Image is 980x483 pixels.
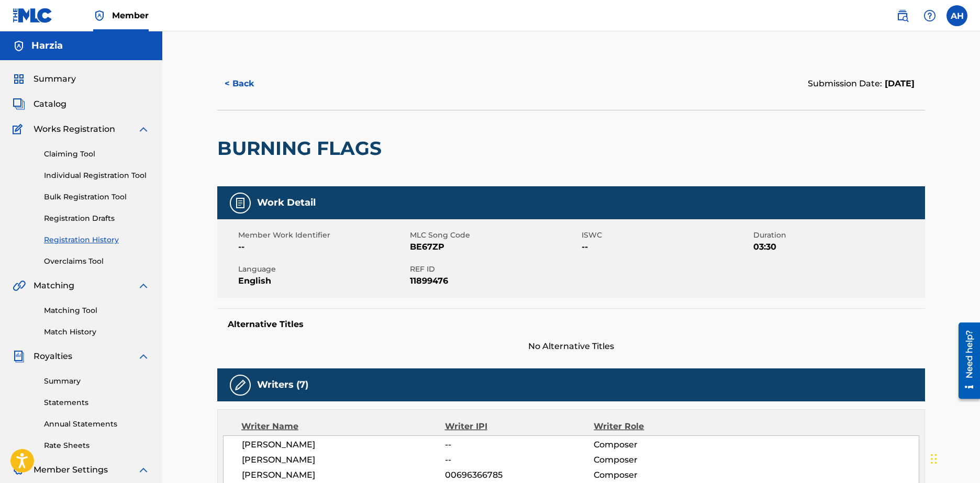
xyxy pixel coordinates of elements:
div: Writer IPI [445,420,594,433]
img: search [896,9,909,22]
a: Registration Drafts [44,213,150,224]
img: Works Registration [13,123,26,136]
img: Top Rightsholder [93,9,106,22]
iframe: Chat Widget [928,433,980,483]
img: expand [137,464,150,476]
span: Member Settings [34,464,108,476]
h5: Alternative Titles [228,319,915,330]
span: Member Work Identifier [238,230,407,241]
span: Composer [594,469,729,481]
div: Submission Date: [808,77,915,90]
h5: Writers (7) [257,379,308,391]
div: Writer Role [594,420,729,433]
img: Matching [13,279,26,292]
div: Drag [931,443,937,475]
span: Language [238,264,407,275]
span: Composer [594,454,729,466]
img: expand [137,123,150,136]
div: Help [919,5,940,26]
a: Matching Tool [44,305,150,316]
span: ISWC [582,230,751,241]
span: REF ID [410,264,579,275]
a: Overclaims Tool [44,256,150,267]
span: [PERSON_NAME] [242,439,445,451]
span: English [238,275,407,287]
span: [DATE] [882,78,915,88]
span: -- [582,241,751,253]
h2: BURNING FLAGS [217,137,387,160]
span: 11899476 [410,275,579,287]
span: Matching [34,279,74,292]
div: Writer Name [241,420,445,433]
img: Writers [234,379,247,391]
span: -- [238,241,407,253]
span: 03:30 [753,241,922,253]
span: 00696366785 [445,469,594,481]
a: Registration History [44,234,150,245]
a: Individual Registration Tool [44,170,150,181]
img: expand [137,279,150,292]
a: Statements [44,397,150,408]
span: Summary [34,73,76,85]
span: [PERSON_NAME] [242,454,445,466]
span: -- [445,454,594,466]
span: Duration [753,230,922,241]
span: -- [445,439,594,451]
span: Composer [594,439,729,451]
div: User Menu [946,5,967,26]
span: MLC Song Code [410,230,579,241]
a: Summary [44,376,150,387]
button: < Back [217,71,280,97]
span: Member [112,9,149,21]
img: Catalog [13,98,25,110]
img: help [923,9,936,22]
span: Royalties [34,350,72,363]
img: Accounts [13,40,25,52]
a: Annual Statements [44,419,150,430]
a: CatalogCatalog [13,98,66,110]
h5: Harzia [31,40,63,52]
a: Public Search [892,5,913,26]
span: BE67ZP [410,241,579,253]
h5: Work Detail [257,197,316,209]
a: Rate Sheets [44,440,150,451]
span: No Alternative Titles [217,340,925,353]
span: Catalog [34,98,66,110]
a: Match History [44,327,150,338]
img: Work Detail [234,197,247,209]
img: Summary [13,73,25,85]
img: Royalties [13,350,25,363]
span: Works Registration [34,123,115,136]
a: SummarySummary [13,73,76,85]
span: [PERSON_NAME] [242,469,445,481]
a: Bulk Registration Tool [44,192,150,203]
iframe: Resource Center [951,319,980,403]
img: expand [137,350,150,363]
a: Claiming Tool [44,149,150,160]
img: Member Settings [13,464,25,476]
img: MLC Logo [13,8,53,23]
